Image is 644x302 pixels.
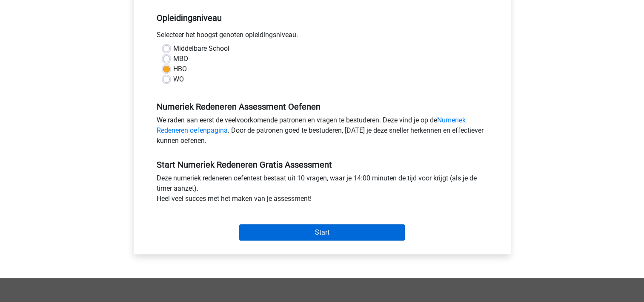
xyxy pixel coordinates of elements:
[173,74,184,84] label: WO
[150,30,494,44] div: Selecteer het hoogst genoten opleidingsniveau.
[157,160,488,170] h5: Start Numeriek Redeneren Gratis Assessment
[150,173,494,207] div: Deze numeriek redeneren oefentest bestaat uit 10 vragen, waar je 14:00 minuten de tijd voor krijg...
[239,224,405,241] input: Start
[157,116,466,134] a: Numeriek Redeneren oefenpagina
[173,64,187,74] label: HBO
[173,54,188,64] label: MBO
[150,115,494,149] div: We raden aan eerst de veelvoorkomende patronen en vragen te bestuderen. Deze vind je op de . Door...
[157,102,488,112] h5: Numeriek Redeneren Assessment Oefenen
[157,9,488,26] h5: Opleidingsniveau
[173,44,229,54] label: Middelbare School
